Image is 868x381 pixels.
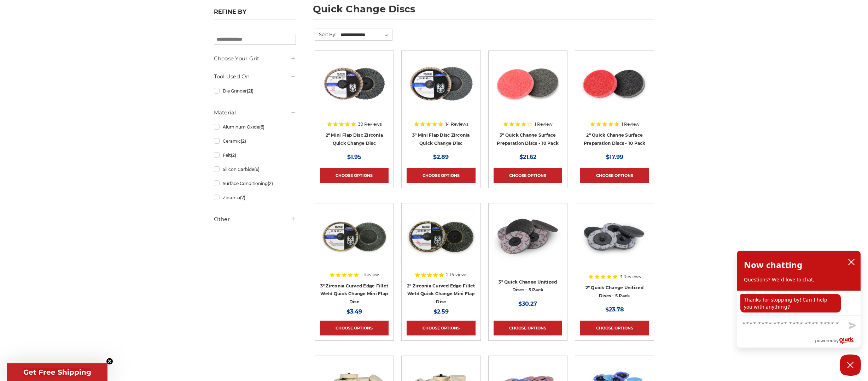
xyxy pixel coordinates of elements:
h5: Refine by [214,8,296,19]
span: $1.95 [347,154,361,160]
img: 2 inch surface preparation discs [580,56,649,112]
img: 2" Quick Change Unitized Discs - 5 Pack [580,208,649,265]
select: Sort By: [339,30,392,40]
a: 2" Zirconia Curved Edge Fillet Weld Quick Change Mini Flap Disc [407,283,475,304]
span: (2) [241,138,246,144]
a: 3" Quick Change Unitized Discs - 5 Pack [494,208,562,299]
h1: quick change discs [313,4,654,19]
a: Powered by Olark [815,334,861,347]
span: Get Free Shipping [23,368,91,376]
p: Thanks for stopping by! Can I help you with anything? [740,294,841,312]
a: BHA 3" Quick Change 60 Grit Flap Disc for Fine Grinding and Finishing [407,56,475,146]
h5: Other [214,215,296,224]
a: BHA 2 inch mini curved edge quick change flap discs [407,208,475,299]
a: Choose Options [580,168,649,183]
img: Black Hawk Abrasives 2-inch Zirconia Flap Disc with 60 Grit Zirconia for Smooth Finishing [320,56,389,112]
a: Choose Options [407,321,475,335]
span: powered [815,336,833,345]
label: Sort By: [315,29,336,40]
h5: Tool Used On [214,72,296,81]
span: $2.89 [433,154,449,160]
img: 3" Quick Change Unitized Discs - 5 Pack [494,208,562,265]
span: (21) [247,88,254,94]
a: Surface Conditioning [214,177,296,190]
a: Silicon Carbide [214,163,296,175]
a: Black Hawk Abrasives 2-inch Zirconia Flap Disc with 60 Grit Zirconia for Smooth Finishing [320,56,389,146]
span: $17.99 [606,154,623,160]
a: 3" Zirconia Curved Edge Fillet Weld Quick Change Mini Flap Disc [320,283,389,304]
p: Questions? We'd love to chat. [744,276,854,283]
button: Close teaser [106,358,113,365]
span: (2) [231,153,236,158]
a: BHA 3 inch quick change curved edge flap discs [320,208,389,299]
span: (6) [259,124,264,130]
a: 2" Quick Change Unitized Discs - 5 Pack [580,208,649,299]
div: chat [737,291,861,315]
a: Choose Options [494,321,562,335]
button: Close Chatbox [840,355,861,376]
a: Aluminum Oxide [214,121,296,133]
h5: Material [214,108,296,117]
span: $2.59 [433,308,449,315]
a: Die Grinder [214,85,296,97]
img: BHA 2 inch mini curved edge quick change flap discs [407,208,475,265]
div: Get Free ShippingClose teaser [7,363,107,381]
a: Felt [214,149,296,161]
img: BHA 3 inch quick change curved edge flap discs [320,208,389,265]
span: $30.27 [518,300,537,307]
span: $3.49 [346,308,362,315]
button: close chatbox [846,257,857,267]
a: Choose Options [320,321,389,335]
img: 3 inch surface preparation discs [494,56,562,112]
span: $21.62 [519,154,536,160]
a: Choose Options [494,168,562,183]
a: Ceramic [214,135,296,147]
h5: Choose Your Grit [214,54,296,63]
span: (2) [268,181,273,186]
span: (6) [254,167,260,172]
div: olark chatbox [736,250,861,348]
a: Choose Options [407,168,475,183]
img: BHA 3" Quick Change 60 Grit Flap Disc for Fine Grinding and Finishing [407,56,475,112]
span: (7) [240,195,245,200]
button: Send message [843,318,861,334]
h2: Now chatting [744,258,802,272]
span: by [834,336,839,345]
a: 3 inch surface preparation discs [494,56,562,146]
a: Zirconia [214,191,296,204]
a: 2 inch surface preparation discs [580,56,649,146]
a: Choose Options [580,321,649,335]
span: $23.78 [605,306,624,313]
a: Choose Options [320,168,389,183]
